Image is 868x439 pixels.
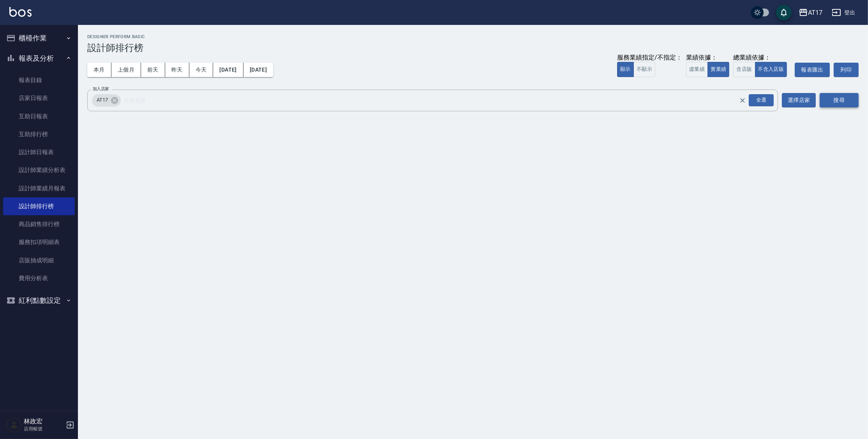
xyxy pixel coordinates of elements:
a: 設計師排行榜 [3,197,75,215]
button: 實業績 [707,62,729,77]
h5: 林政宏 [24,418,64,425]
button: Open [747,93,775,108]
button: 選擇店家 [782,93,816,107]
div: AT17 [92,94,121,107]
div: AT17 [808,8,822,18]
a: 設計師業績分析表 [3,161,75,179]
button: save [776,5,792,20]
button: 今天 [189,63,213,77]
a: 店家日報表 [3,89,75,107]
div: 全選 [749,94,774,106]
a: 服務扣項明細表 [3,233,75,251]
a: 報表目錄 [3,71,75,89]
button: 昨天 [165,63,189,77]
a: 設計師業績月報表 [3,179,75,197]
span: AT17 [92,96,113,104]
p: 店用帳號 [24,425,64,432]
button: 紅利點數設定 [3,290,75,311]
input: 店家名稱 [122,93,753,107]
div: 服務業績指定/不指定： [617,54,682,62]
button: 報表及分析 [3,48,75,68]
a: 互助日報表 [3,107,75,125]
button: 列印 [834,63,859,77]
h3: 設計師排行榜 [87,42,859,53]
button: 不含入店販 [755,62,787,77]
h2: Designer Perform Basic [87,34,859,39]
button: 上個月 [111,63,141,77]
button: Clear [737,95,748,106]
button: 本月 [87,63,111,77]
div: 總業績依據： [733,54,791,62]
button: AT17 [796,5,826,21]
img: Logo [9,7,32,17]
button: 含店販 [733,62,755,77]
button: 報表匯出 [795,63,830,77]
button: 不顯示 [633,62,655,77]
img: Person [6,417,22,433]
button: 登出 [829,5,859,20]
a: 商品銷售排行榜 [3,215,75,233]
button: [DATE] [243,63,273,77]
button: 虛業績 [686,62,708,77]
a: 費用分析表 [3,269,75,287]
button: 前天 [141,63,165,77]
div: 業績依據： [686,54,729,62]
button: 櫃檯作業 [3,28,75,48]
button: 搜尋 [820,93,859,107]
button: 顯示 [617,62,634,77]
button: [DATE] [213,63,243,77]
a: 設計師日報表 [3,143,75,161]
a: 互助排行榜 [3,125,75,143]
a: 店販抽成明細 [3,251,75,269]
label: 加入店家 [93,86,109,92]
